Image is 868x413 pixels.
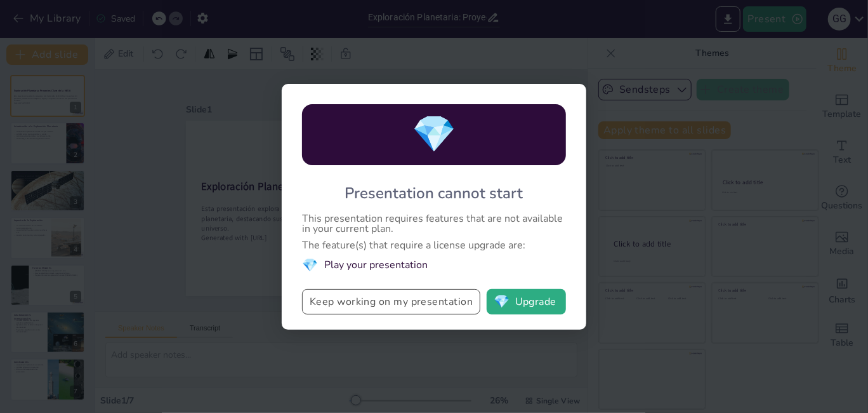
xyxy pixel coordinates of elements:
div: The feature(s) that require a license upgrade are: [302,240,566,250]
div: This presentation requires features that are not available in your current plan. [302,213,566,234]
span: diamond [302,257,318,274]
div: Presentation cannot start [345,183,523,203]
li: Play your presentation [302,257,566,274]
span: diamond [412,110,456,159]
span: diamond [494,295,510,308]
button: Keep working on my presentation [302,289,480,315]
button: diamondUpgrade [487,289,566,315]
